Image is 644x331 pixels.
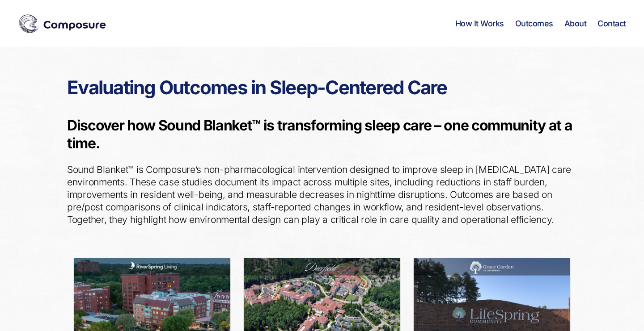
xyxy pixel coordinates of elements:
a: About [564,19,587,29]
a: How It Works [455,19,504,29]
nav: Horizontal [455,19,626,29]
img: Composure [18,13,107,35]
p: Sound Blanket™ is Composure’s non-pharmacological intervention designed to improve sleep in [MEDI... [67,163,577,226]
h1: Evaluating Outcomes in Sleep-Centered Care [67,79,577,96]
a: Contact [597,19,626,29]
h4: Discover how Sound Blanket™ is transforming sleep care – one community at a time. [67,117,577,152]
a: Outcomes [515,19,553,29]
